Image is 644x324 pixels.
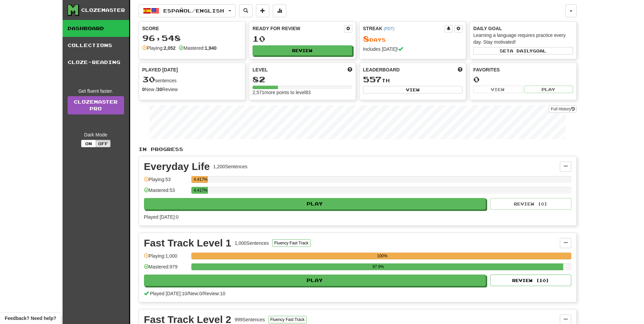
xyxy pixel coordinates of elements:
[253,35,352,43] div: 10
[213,163,247,170] div: 1,200 Sentences
[150,291,187,296] span: Played [DATE]: 10
[273,4,286,17] button: More stats
[363,66,400,73] span: Leaderboard
[144,263,188,275] div: Mastered: 979
[272,239,310,247] button: Fluency Fast Track
[363,75,463,84] div: th
[164,45,175,51] strong: 2,052
[144,187,188,198] div: Mastered: 53
[163,8,224,14] span: Español / English
[473,66,573,73] div: Favorites
[363,74,382,84] span: 557
[473,25,573,32] div: Daily Goal
[235,240,269,246] div: 1,000 Sentences
[524,86,573,93] button: Play
[348,66,352,73] span: Score more points to level up
[473,75,573,84] div: 0
[179,45,216,51] div: Mastered:
[142,34,242,42] div: 96,548
[253,66,268,73] span: Level
[81,140,96,147] button: On
[510,48,533,53] span: a daily
[144,253,188,264] div: Playing: 1,000
[144,238,232,248] div: Fast Track Level 1
[63,37,129,54] a: Collections
[253,45,352,56] button: Review
[68,88,124,94] div: Get fluent faster.
[193,263,563,270] div: 97.9%
[187,291,189,296] span: /
[193,187,208,194] div: 4.417%
[68,96,124,114] a: ClozemasterPro
[239,4,253,17] button: Search sentences
[363,34,369,43] span: 8
[139,146,577,153] p: In Progress
[142,45,176,51] div: Playing:
[144,214,178,220] span: Played [DATE]: 0
[473,86,522,93] button: View
[363,86,463,93] button: View
[253,89,352,96] div: 2,571 more points to level 83
[63,20,129,37] a: Dashboard
[157,87,162,92] strong: 30
[363,46,463,52] div: Includes [DATE]!
[142,87,145,92] strong: 0
[203,291,225,296] span: Review: 10
[144,161,210,172] div: Everyday Life
[473,47,573,55] button: Seta dailygoal
[549,105,576,113] button: Full History
[142,25,242,32] div: Score
[142,66,178,73] span: Played [DATE]
[189,291,202,296] span: New: 0
[144,176,188,187] div: Playing: 53
[193,176,208,183] div: 4.417%
[458,66,462,73] span: This week in points, UTC
[142,75,242,84] div: sentences
[68,131,124,138] div: Dark Mode
[268,316,307,323] button: Fluency Fast Track
[363,25,445,32] div: Streak
[235,316,265,323] div: 999 Sentences
[253,75,352,84] div: 82
[205,45,217,51] strong: 1,940
[144,198,486,210] button: Play
[139,4,236,17] button: Español/English
[63,54,129,71] a: Cloze-Reading
[142,86,242,93] div: New / Review
[473,32,573,45] div: Learning a language requires practice every day. Stay motivated!
[384,26,395,31] a: (PDT)
[253,25,344,32] div: Ready for Review
[96,140,111,147] button: Off
[144,275,486,286] button: Play
[142,74,155,84] span: 30
[202,291,203,296] span: /
[490,275,571,286] button: Review (10)
[81,7,125,14] div: Clozemaster
[363,35,463,43] div: Day s
[256,4,269,17] button: Add sentence to collection
[193,253,571,259] div: 100%
[490,198,571,210] button: Review (0)
[5,315,56,322] span: Open feedback widget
